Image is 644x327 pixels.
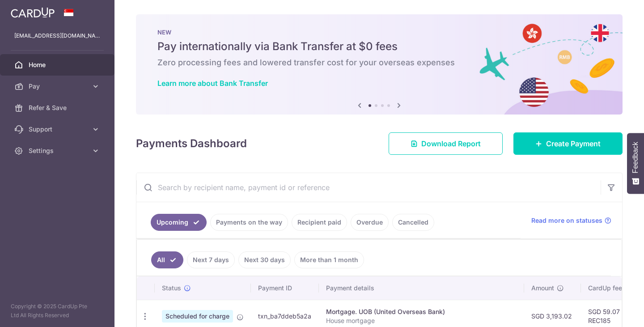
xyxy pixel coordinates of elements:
[319,276,524,300] th: Payment details
[136,136,247,152] h4: Payments Dashboard
[326,316,517,325] p: House mortgage
[162,310,233,323] span: Scheduled for charge
[546,138,601,149] span: Create Payment
[187,251,235,268] a: Next 7 days
[157,29,601,36] p: NEW
[29,125,88,134] span: Support
[29,60,88,69] span: Home
[351,214,389,231] a: Overdue
[238,251,291,268] a: Next 30 days
[29,103,88,112] span: Refer & Save
[531,216,602,225] span: Read more on statuses
[157,79,268,88] a: Learn more about Bank Transfer
[392,214,434,231] a: Cancelled
[294,251,364,268] a: More than 1 month
[157,39,601,54] h5: Pay internationally via Bank Transfer at $0 fees
[29,146,88,155] span: Settings
[531,284,554,293] span: Amount
[631,142,640,173] span: Feedback
[531,216,611,225] a: Read more on statuses
[292,214,347,231] a: Recipient paid
[513,132,623,155] a: Create Payment
[251,276,319,300] th: Payment ID
[136,14,623,115] img: Bank transfer banner
[29,82,88,91] span: Pay
[151,214,207,231] a: Upcoming
[588,284,622,293] span: CardUp fee
[162,284,181,293] span: Status
[326,307,517,316] div: Mortgage. UOB (United Overseas Bank)
[389,132,503,155] a: Download Report
[136,173,601,202] input: Search by recipient name, payment id or reference
[627,133,644,194] button: Feedback - Show survey
[421,138,481,149] span: Download Report
[157,57,601,68] h6: Zero processing fees and lowered transfer cost for your overseas expenses
[151,251,183,268] a: All
[11,7,55,18] img: CardUp
[210,214,288,231] a: Payments on the way
[14,31,100,40] p: [EMAIL_ADDRESS][DOMAIN_NAME]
